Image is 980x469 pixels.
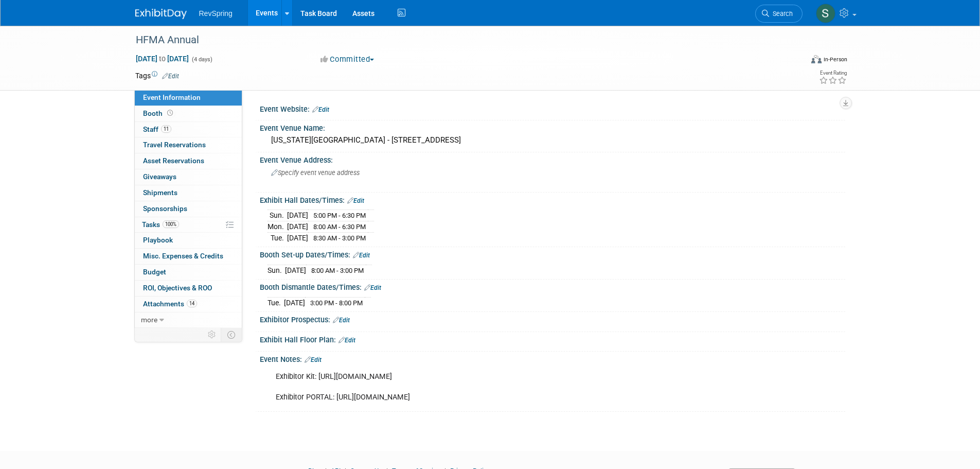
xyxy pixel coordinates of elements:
[284,297,305,308] td: [DATE]
[816,4,835,23] img: Shannon Battenfeld
[135,249,242,264] a: Misc. Expenses & Credits
[141,316,157,324] span: more
[333,317,350,324] a: Edit
[135,185,242,201] a: Shipments
[260,312,845,325] div: Exhibitor Prospectus:
[338,337,355,344] a: Edit
[143,268,166,276] span: Budget
[755,5,803,23] a: Search
[143,172,176,181] span: Giveaways
[187,300,197,307] span: 14
[161,125,171,133] span: 11
[269,367,732,408] div: Exhibitor Kit: [URL][DOMAIN_NAME] Exhibitor PORTAL: [URL][DOMAIN_NAME]
[162,73,179,80] a: Edit
[287,221,308,233] td: [DATE]
[313,212,366,219] span: 5:00 PM - 6:30 PM
[287,210,308,221] td: [DATE]
[135,90,242,106] a: Event Information
[364,284,381,291] a: Edit
[811,55,822,63] img: Format-Inperson.png
[268,132,838,148] div: [US_STATE][GEOGRAPHIC_DATA] - [STREET_ADDRESS]
[313,234,366,242] span: 8:30 AM - 3:00 PM
[163,220,179,228] span: 100%
[191,56,212,63] span: (4 days)
[312,106,329,113] a: Edit
[305,356,322,363] a: Edit
[135,265,242,280] a: Budget
[199,9,233,18] span: RevSpring
[819,71,847,76] div: Event Rating
[347,197,364,204] a: Edit
[143,157,204,165] span: Asset Reservations
[135,297,242,312] a: Attachments14
[260,193,845,206] div: Exhibit Hall Dates/Times:
[143,252,223,260] span: Misc. Expenses & Credits
[260,120,845,133] div: Event Venue Name:
[311,267,364,274] span: 8:00 AM - 3:00 PM
[143,236,173,244] span: Playbook
[135,153,242,169] a: Asset Reservations
[268,210,287,221] td: Sun.
[769,10,793,18] span: Search
[260,152,845,165] div: Event Venue Address:
[260,332,845,345] div: Exhibit Hall Floor Plan:
[143,93,201,101] span: Event Information
[313,223,366,231] span: 8:00 AM - 6:30 PM
[135,217,242,233] a: Tasks100%
[135,201,242,217] a: Sponsorships
[353,252,370,259] a: Edit
[742,54,848,69] div: Event Format
[285,265,306,275] td: [DATE]
[157,55,167,63] span: to
[135,9,187,19] img: ExhibitDay
[271,169,360,177] span: Specify event venue address
[165,109,175,117] span: Booth not reserved yet
[135,281,242,296] a: ROI, Objectives & ROO
[260,352,845,365] div: Event Notes:
[260,280,845,293] div: Booth Dismantle Dates/Times:
[143,204,187,213] span: Sponsorships
[143,141,206,149] span: Travel Reservations
[135,312,242,328] a: more
[135,233,242,248] a: Playbook
[260,101,845,115] div: Event Website:
[268,232,287,243] td: Tue.
[143,300,197,308] span: Attachments
[135,71,179,81] td: Tags
[135,137,242,153] a: Travel Reservations
[203,328,221,341] td: Personalize Event Tab Strip
[221,328,242,341] td: Toggle Event Tabs
[317,54,378,65] button: Committed
[143,188,177,197] span: Shipments
[268,265,285,275] td: Sun.
[143,109,175,117] span: Booth
[143,125,171,133] span: Staff
[268,221,287,233] td: Mon.
[135,54,189,63] span: [DATE] [DATE]
[143,284,212,292] span: ROI, Objectives & ROO
[135,122,242,137] a: Staff11
[287,232,308,243] td: [DATE]
[268,297,284,308] td: Tue.
[260,247,845,260] div: Booth Set-up Dates/Times:
[132,31,787,49] div: HFMA Annual
[823,56,847,63] div: In-Person
[135,169,242,185] a: Giveaways
[142,220,179,229] span: Tasks
[135,106,242,121] a: Booth
[310,299,363,307] span: 3:00 PM - 8:00 PM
